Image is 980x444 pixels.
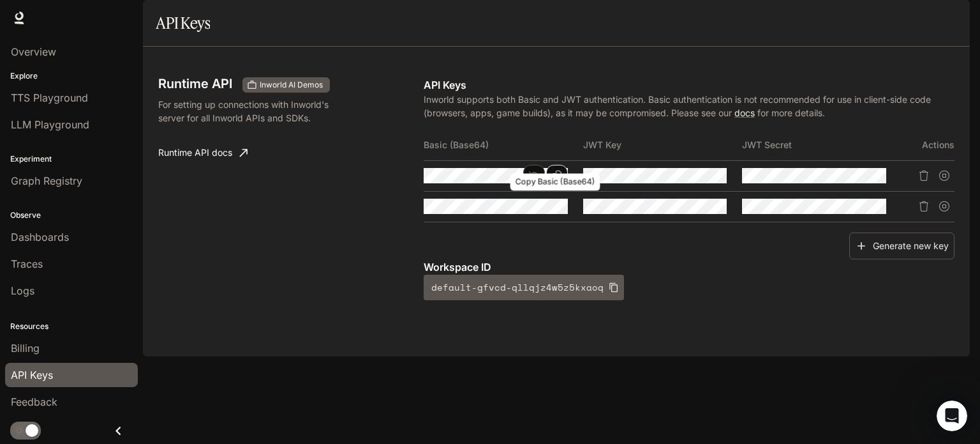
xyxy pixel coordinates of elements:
[734,107,755,118] a: docs
[158,77,232,90] h3: Runtime API
[849,233,954,260] button: Generate new key
[934,196,954,217] button: Suspend API key
[242,77,330,93] div: These keys will apply to your current workspace only
[255,79,328,91] span: Inworld AI Demos
[153,140,253,165] a: Runtime API docs
[424,259,954,275] p: Workspace ID
[583,130,743,160] th: JWT Key
[546,165,568,187] button: Copy Basic (Base64)
[902,130,954,160] th: Actions
[424,130,583,160] th: Basic (Base64)
[158,98,350,125] p: For setting up connections with Inworld's server for all Inworld APIs and SDKs.
[156,10,210,36] h1: API Keys
[424,275,624,300] button: default-gfvcd-qllqjz4w5z5kxaoq
[424,77,954,93] p: API Keys
[424,93,954,119] p: Inworld supports both Basic and JWT authentication. Basic authentication is not recommended for u...
[937,401,967,431] iframe: Intercom live chat
[742,130,902,160] th: JWT Secret
[510,174,600,191] div: Copy Basic (Base64)
[934,165,954,186] button: Suspend API key
[914,165,934,186] button: Delete API key
[914,196,934,217] button: Delete API key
